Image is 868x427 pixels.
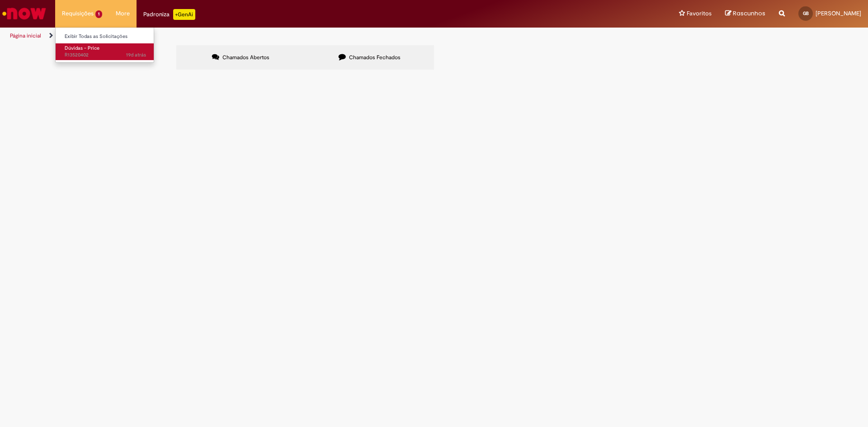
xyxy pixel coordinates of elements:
span: [PERSON_NAME] [816,9,861,17]
p: +GenAi [173,9,195,20]
span: Rascunhos [733,9,765,18]
span: Requisições [62,9,94,18]
span: More [116,9,130,18]
ul: Trilhas de página [7,28,572,44]
a: Exibir Todas as Solicitações [56,32,155,42]
time: 11/09/2025 09:55:14 [126,52,146,58]
img: ServiceNow [1,5,47,23]
ul: Requisições [55,27,154,63]
span: Chamados Fechados [349,54,401,61]
span: R13520402 [65,52,146,59]
span: GB [803,10,809,16]
span: Chamados Abertos [222,54,269,61]
span: 1 [95,10,102,18]
div: Padroniza [143,9,195,20]
a: Aberto R13520402 : Dúvidas - Price [56,43,155,60]
span: Favoritos [687,9,712,18]
a: Página inicial [10,32,41,39]
a: Rascunhos [725,9,765,18]
span: 19d atrás [126,52,146,58]
span: Dúvidas - Price [65,45,99,52]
